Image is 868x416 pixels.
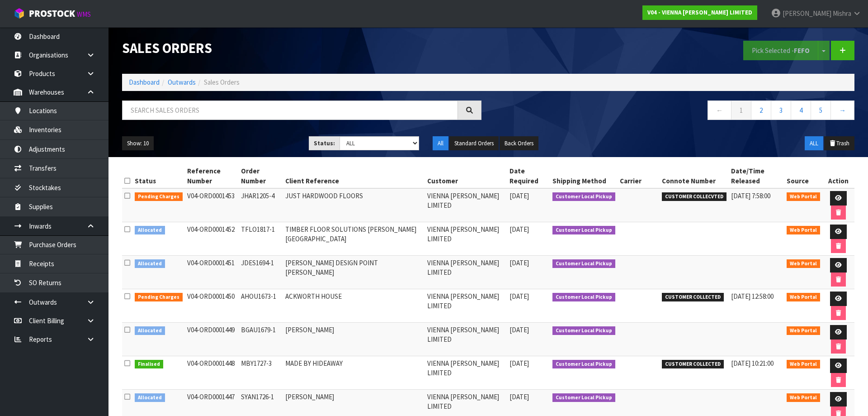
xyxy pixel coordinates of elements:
[449,136,499,151] button: Standard Orders
[509,359,529,368] span: [DATE]
[132,164,185,188] th: Status
[500,136,538,151] button: Back Orders
[135,393,165,402] span: Allocated
[791,100,811,120] a: 4
[783,9,831,18] span: [PERSON_NAME]
[784,164,822,188] th: Source
[660,164,729,188] th: Connote Number
[509,258,529,267] span: [DATE]
[552,226,615,235] span: Customer Local Pickup
[662,293,724,302] span: CUSTOMER COLLECTED
[552,259,615,268] span: Customer Local Pickup
[122,100,458,120] input: Search sales orders
[794,46,810,55] strong: FEFO
[239,323,283,356] td: BGAU1679-1
[129,78,160,86] a: Dashboard
[552,192,615,201] span: Customer Local Pickup
[283,289,425,323] td: ACKWORTH HOUSE
[743,41,818,60] button: Pick Selected -FEFO
[239,256,283,289] td: JDES1694-1
[135,360,163,369] span: Finalised
[283,188,425,222] td: JUST HARDWOOD FLOORS
[135,259,165,268] span: Allocated
[135,192,183,201] span: Pending Charges
[239,356,283,390] td: MBY1727-3
[647,9,752,16] strong: V04 - VIENNA [PERSON_NAME] LIMITED
[425,323,507,356] td: VIENNA [PERSON_NAME] LIMITED
[425,222,507,256] td: VIENNA [PERSON_NAME] LIMITED
[314,139,335,147] strong: Status:
[731,100,751,120] a: 1
[509,225,529,234] span: [DATE]
[239,188,283,222] td: JHAR1205-4
[507,164,551,188] th: Date Required
[509,325,529,334] span: [DATE]
[550,164,618,188] th: Shipping Method
[771,100,791,120] a: 3
[135,226,165,235] span: Allocated
[662,192,726,201] span: CUSTOMER COLLECVTED
[787,192,820,201] span: Web Portal
[509,191,529,200] span: [DATE]
[425,256,507,289] td: VIENNA [PERSON_NAME] LIMITED
[185,289,239,323] td: V04-ORD0001450
[283,323,425,356] td: [PERSON_NAME]
[642,5,757,20] a: V04 - VIENNA [PERSON_NAME] LIMITED
[731,191,770,200] span: [DATE] 7:58:00
[509,292,529,301] span: [DATE]
[751,100,771,120] a: 2
[822,164,854,188] th: Action
[77,10,91,19] small: WMS
[168,78,196,86] a: Outwards
[552,293,615,302] span: Customer Local Pickup
[283,356,425,390] td: MADE BY HIDEAWAY
[283,222,425,256] td: TIMBER FLOOR SOLUTIONS [PERSON_NAME][GEOGRAPHIC_DATA]
[618,164,660,188] th: Carrier
[425,164,507,188] th: Customer
[552,326,615,335] span: Customer Local Pickup
[830,100,854,120] a: →
[787,326,820,335] span: Web Portal
[787,293,820,302] span: Web Portal
[135,326,165,335] span: Allocated
[833,9,851,18] span: Mishra
[425,188,507,222] td: VIENNA [PERSON_NAME] LIMITED
[185,356,239,390] td: V04-ORD0001448
[731,292,774,301] span: [DATE] 12:58:00
[283,164,425,188] th: Client Reference
[552,393,615,402] span: Customer Local Pickup
[425,289,507,323] td: VIENNA [PERSON_NAME] LIMITED
[662,360,724,369] span: CUSTOMER COLLECTED
[122,136,154,151] button: Show: 10
[509,392,529,401] span: [DATE]
[731,359,774,368] span: [DATE] 10:21:00
[805,136,823,151] button: ALL
[552,360,615,369] span: Customer Local Pickup
[425,356,507,390] td: VIENNA [PERSON_NAME] LIMITED
[185,164,239,188] th: Reference Number
[239,289,283,323] td: AHOU1673-1
[239,164,283,188] th: Order Number
[433,136,448,151] button: All
[122,41,481,56] h1: Sales Orders
[811,100,831,120] a: 5
[787,226,820,235] span: Web Portal
[14,8,25,19] img: cube-alt.png
[239,222,283,256] td: TFLO1817-1
[204,78,240,86] span: Sales Orders
[185,256,239,289] td: V04-ORD0001451
[185,323,239,356] td: V04-ORD0001449
[708,100,731,120] a: ←
[135,293,183,302] span: Pending Charges
[185,222,239,256] td: V04-ORD0001452
[824,136,854,151] button: Trash
[729,164,784,188] th: Date/Time Released
[29,8,75,19] span: ProStock
[495,100,854,123] nav: Page navigation
[787,259,820,268] span: Web Portal
[283,256,425,289] td: [PERSON_NAME] DESIGN POINT [PERSON_NAME]
[787,393,820,402] span: Web Portal
[185,188,239,222] td: V04-ORD0001453
[787,360,820,369] span: Web Portal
